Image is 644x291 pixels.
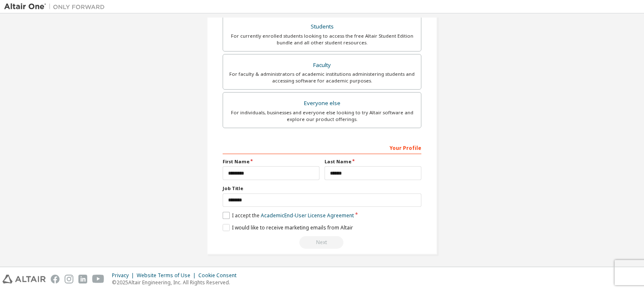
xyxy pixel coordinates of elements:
[228,33,416,46] div: For currently enrolled students looking to access the free Altair Student Edition bundle and all ...
[3,275,46,283] img: altair_logo.svg
[223,185,421,192] label: Job Title
[92,275,104,283] img: youtube.svg
[223,141,421,154] div: Your Profile
[137,272,198,279] div: Website Terms of Use
[51,275,60,283] img: facebook.svg
[261,212,354,219] a: Academic End-User License Agreement
[223,224,353,231] label: I would like to receive marketing emails from Altair
[112,279,241,286] p: © 2025 Altair Engineering, Inc. All Rights Reserved.
[223,236,421,249] div: Read and acccept EULA to continue
[228,59,416,71] div: Faculty
[228,21,416,33] div: Students
[228,109,416,123] div: For individuals, businesses and everyone else looking to try Altair software and explore our prod...
[223,158,319,165] label: First Name
[228,98,416,109] div: Everyone else
[228,71,416,84] div: For faculty & administrators of academic institutions administering students and accessing softwa...
[223,212,354,219] label: I accept the
[65,275,73,283] img: instagram.svg
[198,272,241,279] div: Cookie Consent
[325,158,421,165] label: Last Name
[78,275,87,283] img: linkedin.svg
[4,3,109,11] img: Altair One
[112,272,137,279] div: Privacy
